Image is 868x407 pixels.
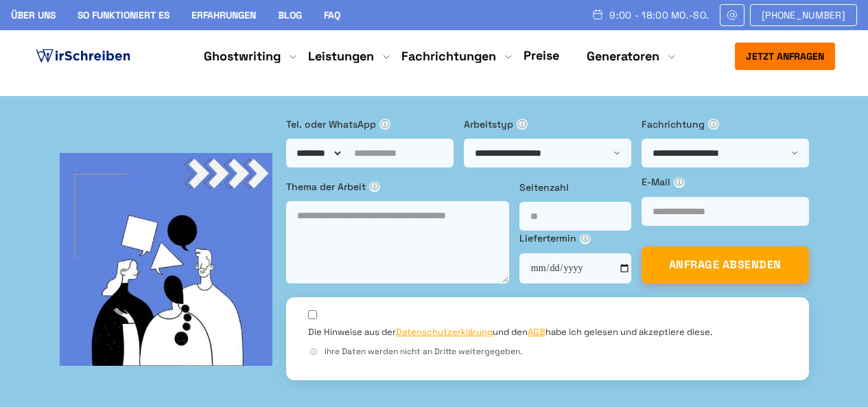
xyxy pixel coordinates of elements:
[726,10,738,21] img: Email
[528,326,546,338] a: AGB
[674,177,685,188] span: ⓘ
[735,43,835,70] button: Jetzt anfragen
[11,9,56,21] a: Über uns
[286,179,509,194] label: Thema der Arbeit
[708,119,719,130] span: ⓘ
[642,174,809,189] label: E-Mail
[191,9,256,21] a: Erfahrungen
[308,347,319,358] span: ⓘ
[33,46,133,67] img: logo ghostwriter-österreich
[609,10,709,21] span: 9:00 - 18:00 Mo.-So.
[519,180,631,195] label: Seitenzahl
[308,326,712,338] label: Die Hinweise aus der und den habe ich gelesen und akzeptiere diese.
[78,9,169,21] a: So funktioniert es
[750,4,857,26] a: [PHONE_NUMBER]
[369,181,380,192] span: ⓘ
[308,345,787,358] div: Ihre Daten werden nicht an Dritte weitergegeben.
[580,233,591,244] span: ⓘ
[286,117,454,132] label: Tel. oder WhatsApp
[464,117,631,132] label: Arbeitstyp
[591,9,604,20] img: Schedule
[396,326,493,338] a: Datenschutzerklärung
[642,246,809,283] button: ANFRAGE ABSENDEN
[517,119,528,130] span: ⓘ
[587,48,659,65] a: Generatoren
[204,48,281,65] a: Ghostwriting
[60,153,272,366] img: bg
[762,10,845,21] span: [PHONE_NUMBER]
[308,48,374,65] a: Leistungen
[642,117,809,132] label: Fachrichtung
[524,47,559,63] a: Preise
[278,9,302,21] a: Blog
[401,48,496,65] a: Fachrichtungen
[379,119,390,130] span: ⓘ
[519,231,631,246] label: Liefertermin
[324,9,340,21] a: FAQ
